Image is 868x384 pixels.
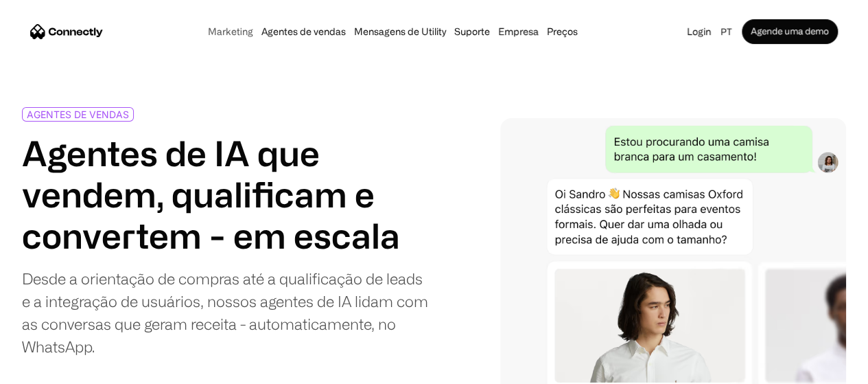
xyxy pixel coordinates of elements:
a: Login [683,22,715,41]
a: Agentes de vendas [257,26,350,37]
a: Agende uma demo [742,19,838,44]
div: Empresa [494,22,543,41]
h1: Agentes de IA que vendem, qualificam e convertem - em escala [22,133,429,256]
a: Mensagens de Utility [350,26,450,37]
a: Marketing [204,26,257,37]
div: Empresa [498,22,539,41]
a: home [30,21,103,42]
div: AGENTES DE VENDAS [27,109,129,120]
aside: Language selected: Português (Brasil) [14,359,82,379]
div: Desde a orientação de compras até a qualificação de leads e a integração de usuários, nossos agen... [22,267,429,358]
div: pt [715,22,742,41]
div: pt [720,22,731,41]
a: Preços [543,26,582,37]
a: Suporte [450,26,494,37]
ul: Language list [27,360,82,379]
